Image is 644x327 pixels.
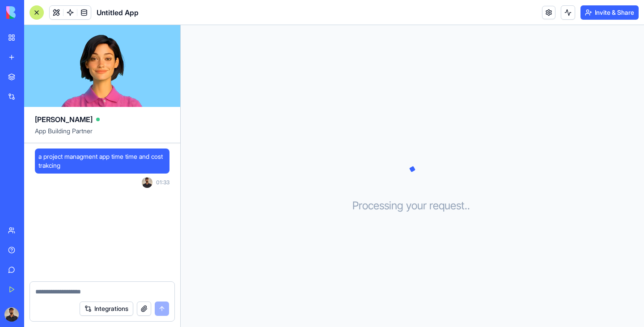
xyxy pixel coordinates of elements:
[580,5,639,20] button: Invite & Share
[35,127,169,143] span: App Building Partner
[352,199,473,213] h3: Processing your request
[6,6,62,19] img: logo
[467,199,470,213] span: .
[35,114,93,125] span: [PERSON_NAME]
[142,177,153,188] img: ACg8ocKbRUx-KnGq3DAwqhG8EWUdcbj1a1mrUpF-rsA2-T-j3uSTho0=s96-c
[80,302,133,316] button: Integrations
[38,152,166,170] span: a project managment app time time and cost trakcing
[156,179,169,186] span: 01:33
[465,199,467,213] span: .
[97,7,139,18] span: Untitled App
[4,307,19,322] img: ACg8ocKbRUx-KnGq3DAwqhG8EWUdcbj1a1mrUpF-rsA2-T-j3uSTho0=s96-c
